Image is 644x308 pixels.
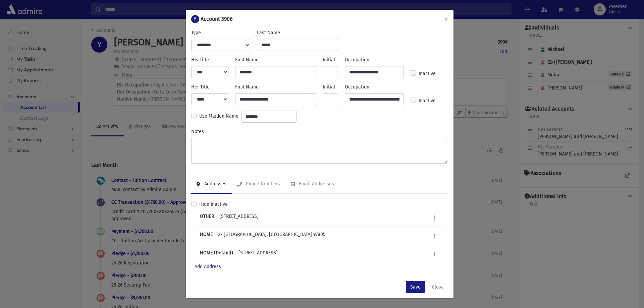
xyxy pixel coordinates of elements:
label: Type [191,29,201,36]
b: OTHER [200,213,214,223]
label: First Name [235,56,259,63]
label: Her Title [191,83,210,90]
button: Close [428,281,448,293]
div: [STREET_ADDRESS] [238,249,278,259]
button: × [439,10,453,28]
a: Addresses [191,175,232,194]
div: Email Addresses [298,181,334,187]
div: 27 [GEOGRAPHIC_DATA], [GEOGRAPHIC_DATA] 97805 [218,231,325,241]
label: Hide Inactive [199,201,228,208]
label: Initial [323,56,335,63]
b: HOME (Default) [200,249,233,259]
div: Phone Numbers [245,181,280,187]
div: Addresses [203,181,226,187]
div: Y [191,15,199,23]
label: Inactive [419,97,436,105]
h6: Account 3906 [201,15,233,23]
div: [STREET_ADDRESS] [219,213,259,223]
label: Initial [323,83,335,90]
label: His Title [191,56,209,63]
label: First Name [235,83,259,90]
label: Occupation [345,83,369,90]
a: Phone Numbers [232,175,285,194]
a: Add Address [195,264,221,269]
label: Notes [191,128,204,135]
label: Inactive [419,70,436,78]
label: Last Name [257,29,280,36]
label: Occupation [345,56,369,63]
label: Use Maiden Name [199,113,238,121]
button: Save [406,281,425,293]
b: HOME [200,231,213,241]
a: Email Addresses [285,175,339,194]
